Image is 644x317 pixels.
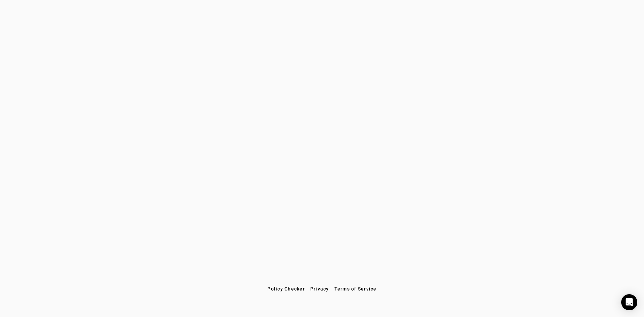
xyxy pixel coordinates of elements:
[265,283,308,295] button: Policy Checker
[334,286,377,292] span: Terms of Service
[310,286,329,292] span: Privacy
[332,283,379,295] button: Terms of Service
[621,294,637,310] div: Open Intercom Messenger
[308,283,332,295] button: Privacy
[267,286,305,292] span: Policy Checker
